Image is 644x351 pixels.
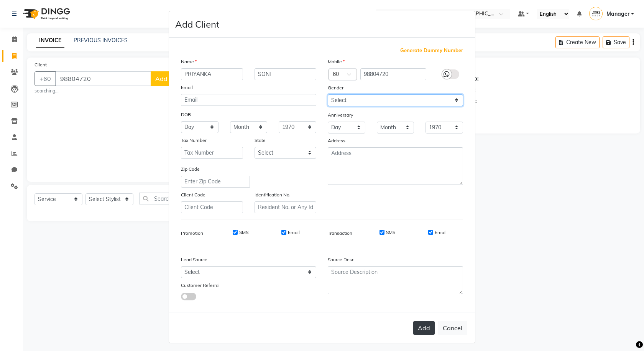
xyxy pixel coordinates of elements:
label: Lead Source [181,256,207,263]
label: Mobile [328,58,345,65]
label: DOB [181,111,191,118]
label: Tax Number [181,137,207,144]
h4: Add Client [175,17,219,31]
label: Transaction [328,230,352,237]
label: Source Desc [328,256,354,263]
label: Name [181,58,197,65]
label: Address [328,137,345,144]
label: Zip Code [181,166,200,173]
label: SMS [386,229,395,236]
label: Email [181,84,193,91]
label: Promotion [181,230,203,237]
input: Tax Number [181,147,243,159]
button: Cancel [438,321,467,335]
label: Gender [328,84,343,91]
label: State [255,137,266,144]
label: Email [288,229,300,236]
input: First Name [181,68,243,80]
input: Last Name [255,68,317,80]
label: Identification No. [255,191,291,198]
button: Add [413,321,435,335]
input: Mobile [360,68,427,80]
span: Generate Dummy Number [400,47,463,54]
input: Email [181,94,316,106]
input: Resident No. or Any Id [255,201,317,213]
label: Email [435,229,447,236]
input: Client Code [181,201,243,213]
label: Client Code [181,191,205,198]
label: Customer Referral [181,282,220,289]
label: SMS [239,229,248,236]
label: Anniversary [328,112,353,119]
input: Enter Zip Code [181,176,250,188]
